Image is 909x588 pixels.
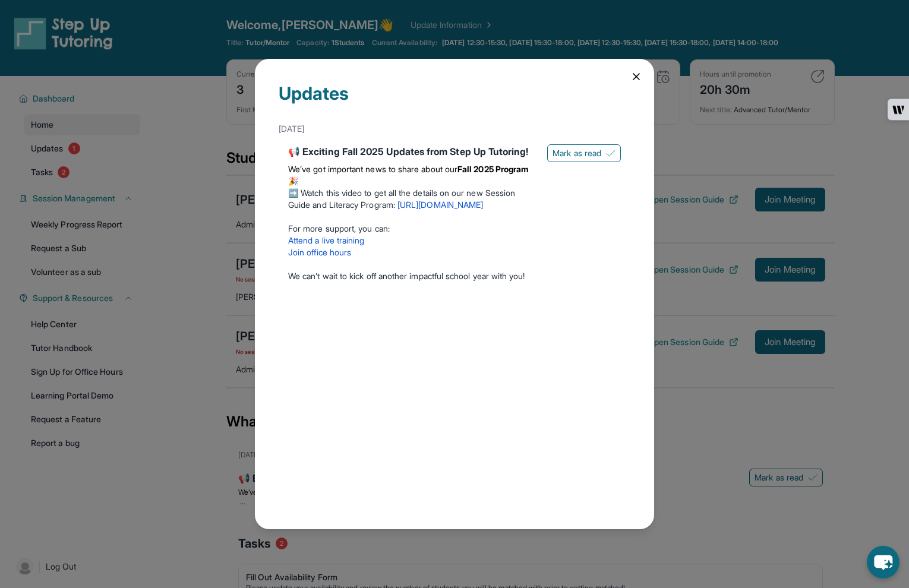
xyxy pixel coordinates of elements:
[606,148,616,158] img: Mark as read
[288,235,365,245] a: Attend a live training
[288,270,538,282] p: We can’t wait to kick off another impactful school year with you!
[288,164,457,174] span: We’ve got important news to share about our
[547,144,621,162] button: Mark as read
[553,147,601,159] span: Mark as read
[288,247,351,257] a: Join office hours
[279,118,630,140] div: [DATE]
[867,546,899,578] button: chat-button
[457,164,528,174] strong: Fall 2025 Program
[279,83,630,118] div: Updates
[397,200,483,210] a: [URL][DOMAIN_NAME]
[288,144,538,159] div: 📢 Exciting Fall 2025 Updates from Step Up Tutoring!
[288,223,390,233] span: For more support, you can:
[288,176,298,186] span: 🎉
[288,187,538,211] p: ➡️ Watch this video to get all the details on our new Session Guide and Literacy Program:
